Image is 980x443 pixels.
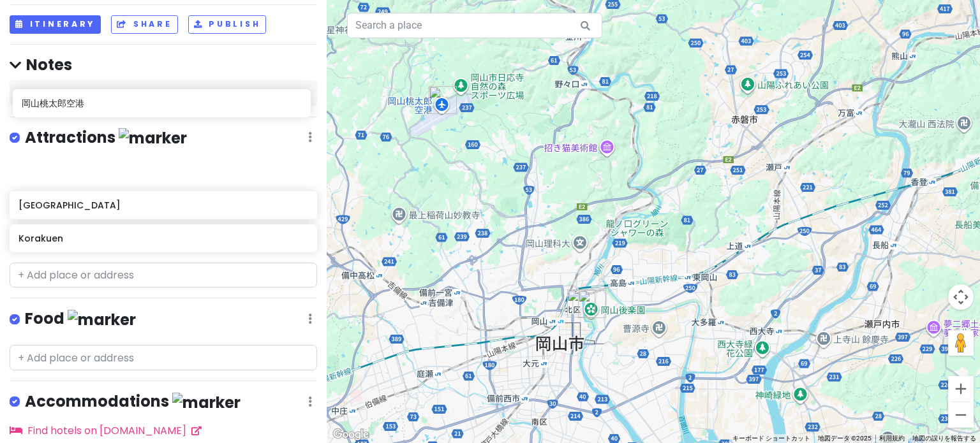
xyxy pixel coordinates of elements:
div: 岡山桃太郎空港 [429,86,457,114]
input: Search a place [347,13,602,38]
button: ズームアウト [948,402,974,428]
input: + Add place or address [10,345,317,370]
a: Google マップでこの地域を開きます（新しいウィンドウが開きます） [330,426,372,443]
img: marker [68,310,136,330]
a: 地図の誤りを報告する [912,435,976,442]
img: Google [330,426,372,443]
h4: Accommodations [25,391,241,412]
button: 地図上にペグマンをドロップして、ストリートビューを開きます [948,330,974,356]
div: Korakuen [578,290,606,318]
button: ズームイン [948,376,974,402]
div: Okayama Prefectural Museum of Art [567,289,595,317]
div: Add notes... [10,80,317,106]
a: 利用規約（新しいタブで開きます） [879,435,905,442]
h4: Food [25,309,136,330]
button: キーボード ショートカット [732,434,810,443]
h4: Attractions [25,127,187,149]
span: 地図データ ©2025 [818,435,872,442]
a: Find hotels on [DOMAIN_NAME] [10,423,202,438]
button: Itinerary [10,15,101,34]
img: marker [172,393,241,412]
button: Publish [188,15,267,34]
img: marker [119,128,187,148]
input: + Add place or address [10,263,317,288]
button: Share [111,15,177,34]
h4: Notes [10,55,317,75]
button: 地図のカメラ コントロール [948,284,974,310]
